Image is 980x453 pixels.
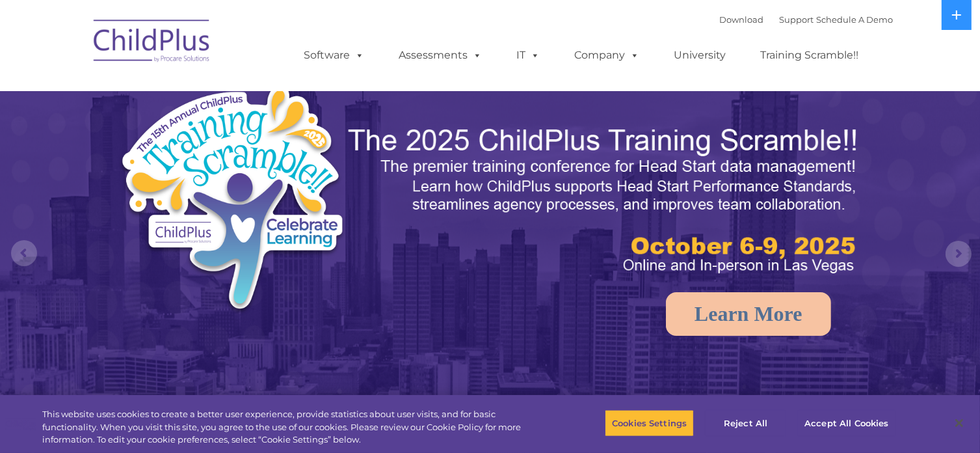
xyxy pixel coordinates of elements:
[666,292,831,336] a: Learn More
[87,10,217,75] img: ChildPlus by Procare Solutions
[945,409,973,437] button: Close
[780,14,814,25] a: Support
[817,14,894,25] a: Schedule A Demo
[705,409,786,437] button: Reject All
[605,409,694,437] button: Cookies Settings
[386,42,496,68] a: Assessments
[797,409,895,437] button: Accept All Cookies
[720,14,764,25] a: Download
[661,42,739,68] a: University
[181,86,220,96] span: Last name
[42,408,539,446] div: This website uses cookies to create a better user experience, provide statistics about user visit...
[748,42,872,68] a: Training Scramble!!
[504,42,553,68] a: IT
[291,42,378,68] a: Software
[720,14,894,25] font: |
[562,42,653,68] a: Company
[181,139,236,149] span: Phone number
